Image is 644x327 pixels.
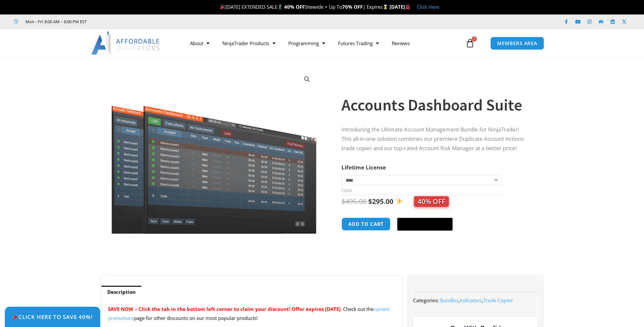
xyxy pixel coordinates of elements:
[91,32,160,55] img: LogoAI | Affordable Indicators – NinjaTrader
[108,306,342,312] span: SAVE NOW – Click the tab in the bottom left corner to claim your discount! Offer expires [DATE].
[456,34,484,53] a: 1
[490,37,544,50] a: MEMBERS AREA
[341,125,530,153] p: Introducing the Ultimate Account Management Bundle for NinjaTrader! This all-in-one solution comb...
[24,18,87,25] span: Mon - Fri: 8:00 AM – 6:00 PM EST
[472,36,477,42] span: 1
[278,5,283,9] img: 🏌️‍♂️
[96,18,192,25] iframe: Customer reviews powered by Trustpilot
[184,36,216,51] a: About
[282,36,332,51] a: Programming
[342,4,363,10] strong: 70% OFF
[341,217,390,231] button: Add to cart
[368,197,393,206] bdi: 295.00
[216,36,282,51] a: NinjaTrader Products
[341,240,530,245] iframe: PayPal Message 1
[483,297,513,303] a: Trade Copier
[440,297,458,303] a: Bundles
[396,198,402,205] img: ✨
[101,286,141,298] a: Description
[13,314,18,320] img: 🎉
[108,305,396,323] p: Check out the page for other discounts on our most popular products!
[341,164,386,171] label: Lifetime License
[417,4,439,10] a: Click Here
[284,4,305,10] strong: 40% OFF
[385,36,416,51] a: Reviews
[383,5,388,9] img: ⌛
[341,94,530,116] h1: Accounts Dashboard Suite
[220,5,225,9] img: 🎉
[341,197,367,206] bdi: 495.00
[5,307,100,327] a: 🎉Click Here to save 40%!
[332,36,385,51] a: Futures Trading
[111,69,318,234] img: Screenshot 2024-08-26 155710eeeee
[497,41,537,46] span: MEMBERS AREA
[460,297,482,303] a: Indicators
[414,196,449,207] span: 40% OFF
[389,4,410,10] strong: [DATE]
[413,297,439,303] span: Categories:
[12,314,93,320] span: Click Here to save 40%!
[397,218,453,231] button: Buy with GPay
[219,4,389,10] span: [DATE] EXTENDED SALE Sitewide + Up To | Expires
[184,36,464,51] nav: Menu
[440,297,513,303] span: , ,
[301,73,313,85] a: View full-screen image gallery
[368,197,372,206] span: $
[341,197,345,206] span: $
[405,5,410,9] img: 🏭
[341,188,351,193] a: Clear options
